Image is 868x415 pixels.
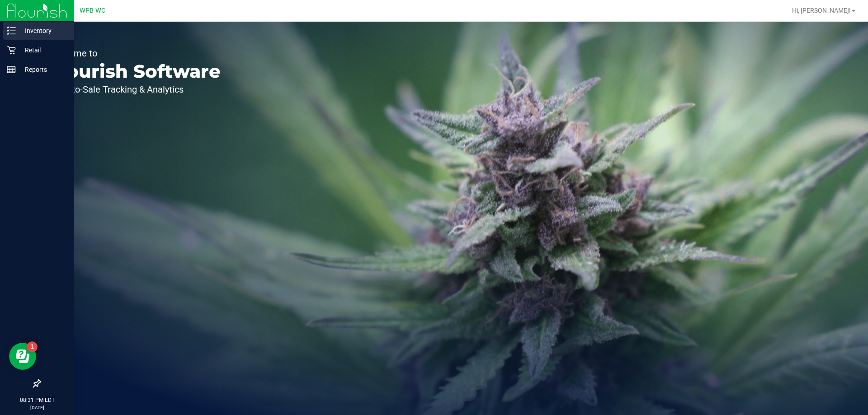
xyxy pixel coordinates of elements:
[27,341,38,352] iframe: Resource center unread badge
[16,45,70,56] p: Retail
[49,62,221,80] p: Flourish Software
[49,49,221,58] p: Welcome to
[7,46,16,55] inline-svg: Retail
[16,64,70,75] p: Reports
[80,7,105,14] span: WPB WC
[7,65,16,74] inline-svg: Reports
[16,25,70,36] p: Inventory
[9,343,36,370] iframe: Resource center
[4,404,70,411] p: [DATE]
[49,85,221,94] p: Seed-to-Sale Tracking & Analytics
[4,396,70,404] p: 08:31 PM EDT
[792,7,851,14] span: Hi, [PERSON_NAME]!
[7,26,16,35] inline-svg: Inventory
